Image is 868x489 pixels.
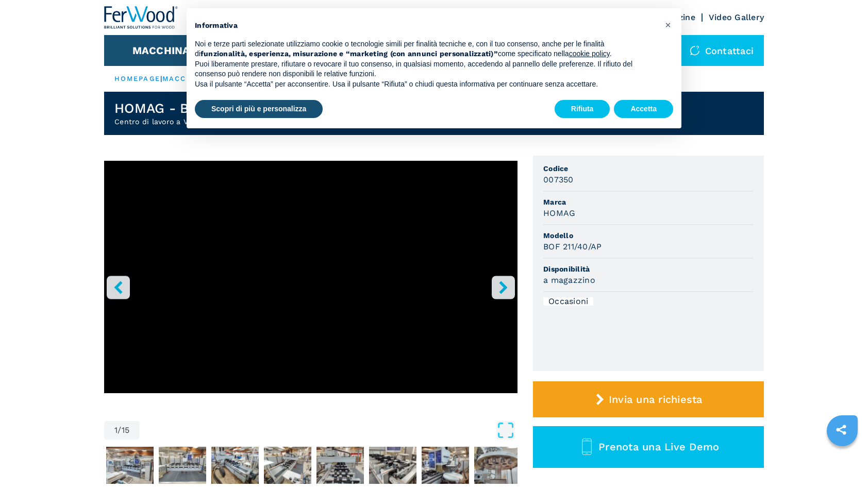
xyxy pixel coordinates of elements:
button: Scopri di più e personalizza [195,100,323,119]
button: left-button [107,276,130,299]
button: Go to Slide 5 [262,445,313,486]
strong: funzionalità, esperienza, misurazione e “marketing (con annunci personalizzati)” [201,49,498,58]
button: Rifiuta [555,100,610,119]
button: Go to Slide 3 [157,445,208,486]
div: Go to Slide 1 [104,161,518,411]
button: Prenota una Live Demo [533,426,764,468]
a: macchinari [162,75,216,82]
div: Contattaci [679,35,764,66]
span: Codice [543,163,754,174]
button: Open Fullscreen [142,421,515,440]
button: right-button [492,276,515,299]
button: Macchinari [132,44,201,57]
button: Go to Slide 4 [209,445,261,486]
span: / [118,426,121,434]
a: Video Gallery [709,12,764,22]
iframe: Chat [824,443,860,481]
span: Marca [543,197,754,207]
img: 6cf4b3ba485e4c9de3d9457468ab2166 [369,447,416,484]
img: 97e251f10958f2a913a29f1983e7e38e [422,447,469,484]
button: Go to Slide 8 [420,445,471,486]
button: Go to Slide 7 [367,445,419,486]
button: Go to Slide 9 [472,445,524,486]
img: Ferwood [104,6,178,29]
img: 76d6e2365aefbd5b69dfa7f6fec1d4c6 [264,447,311,484]
div: Occasioni [543,297,593,306]
h2: Informativa [195,21,657,31]
h3: a magazzino [543,274,595,286]
p: Usa il pulsante “Accetta” per acconsentire. Usa il pulsante “Rifiuta” o chiudi questa informativa... [195,79,657,90]
img: 139ee67c7f80e4a1b8bf416f6872c7f0 [106,447,154,484]
button: Go to Slide 6 [314,445,366,486]
span: 15 [122,426,130,434]
span: Modello [543,230,754,241]
p: Noi e terze parti selezionate utilizziamo cookie o tecnologie simili per finalità tecniche e, con... [195,39,657,59]
img: 51e3d9ecb9e4ac98111470fdbbf7fe5e [211,447,259,484]
span: Invia una richiesta [609,393,703,406]
img: 1dd85124f3c32333fd530297ac19a0cc [316,447,364,484]
span: | [160,75,162,82]
button: Chiudi questa informativa [660,16,676,33]
button: Invia una richiesta [533,381,764,417]
a: sharethis [828,417,854,443]
span: × [665,19,671,31]
a: cookie policy [569,49,610,58]
img: Contattaci [690,45,700,56]
nav: Thumbnail Navigation [104,445,518,486]
span: Disponibilità [543,264,754,274]
h2: Centro di lavoro a Ventose [114,116,274,127]
a: HOMEPAGE [114,75,160,82]
h3: 007350 [543,174,574,186]
p: Puoi liberamente prestare, rifiutare o revocare il tuo consenso, in qualsiasi momento, accedendo ... [195,59,657,79]
h3: BOF 211/40/AP [543,241,602,252]
button: Accetta [614,100,673,119]
span: 1 [114,426,118,434]
h3: HOMAG [543,207,575,219]
h1: HOMAG - BOF 211/40/AP [114,100,274,116]
iframe: Centro di lavoro a ventose in azione - HOMAG BOF 211/40/AP - Ferwoodgroup - 007350 [104,161,518,393]
img: 3d21fd9c36605def22ddd0c0fda0ecfc [474,447,522,484]
button: Go to Slide 2 [104,445,156,486]
span: Prenota una Live Demo [598,441,719,453]
img: 2bd0db13a379df4cbf8b7947553739aa [159,447,206,484]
